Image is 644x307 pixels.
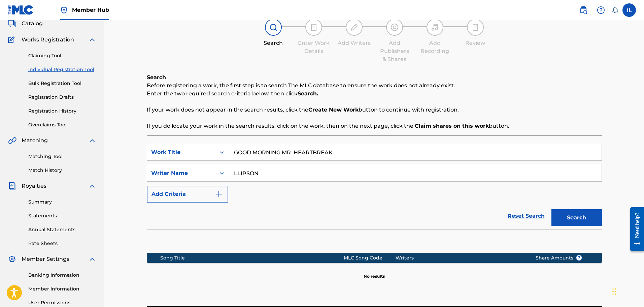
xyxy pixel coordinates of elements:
[88,255,96,263] img: expand
[415,123,489,129] strong: Claim shares on this work
[8,36,17,44] img: Works Registration
[431,23,439,31] img: step indicator icon for Add Recording
[257,39,290,47] div: Search
[147,74,166,81] b: Search
[88,136,96,145] img: expand
[28,240,96,247] a: Rate Sheets
[391,23,399,31] img: step indicator icon for Add Publishers & Shares
[72,6,109,14] span: Member Hub
[28,272,96,279] a: Banking Information
[8,5,34,15] img: MLC Logo
[350,23,358,31] img: step indicator icon for Add Writers
[147,82,602,90] p: Before registering a work, the first step is to search The MLC database to ensure the work does n...
[28,80,96,87] a: Bulk Registration Tool
[504,209,548,223] a: Reset Search
[28,212,96,219] a: Statements
[612,281,616,302] div: Drag
[151,169,212,177] div: Writer Name
[576,255,582,260] span: ?
[28,108,96,115] a: Registration History
[378,39,411,63] div: Add Publishers & Shares
[364,265,385,279] p: No results
[147,122,602,130] p: If you do locate your work in the search results, click on the work, then on the next page, click...
[88,182,96,190] img: expand
[28,167,96,174] a: Match History
[298,90,318,97] strong: Search.
[28,121,96,128] a: Overclaims Tool
[310,23,318,31] img: step indicator icon for Enter Work Details
[597,6,605,14] img: help
[418,39,452,55] div: Add Recording
[28,153,96,160] a: Matching Tool
[22,136,48,145] span: Matching
[337,39,371,47] div: Add Writers
[147,106,602,114] p: If your work does not appear in the search results, click the button to continue with registration.
[28,285,96,293] a: Member Information
[308,106,359,113] strong: Create New Work
[577,3,590,17] a: Public Search
[8,255,16,263] img: Member Settings
[28,226,96,233] a: Annual Statements
[625,202,644,256] iframe: Resource Center
[147,90,602,98] p: Enter the two required search criteria below, then click
[22,255,69,263] span: Member Settings
[28,299,96,306] a: User Permissions
[551,209,602,226] button: Search
[269,23,277,31] img: step indicator icon for Search
[8,20,16,28] img: Catalog
[579,6,587,14] img: search
[215,190,223,198] img: 9d2ae6d4665cec9f34b9.svg
[160,254,344,262] div: Song Title
[151,148,212,156] div: Work Title
[88,36,96,44] img: expand
[8,136,16,145] img: Matching
[396,254,525,262] div: Writers
[8,182,16,190] img: Royalties
[147,186,228,203] button: Add Criteria
[471,23,479,31] img: step indicator icon for Review
[22,36,74,44] span: Works Registration
[28,52,96,59] a: Claiming Tool
[610,275,644,307] iframe: Chat Widget
[28,198,96,206] a: Summary
[612,7,618,13] div: Notifications
[536,254,582,262] span: Share Amounts
[459,39,492,47] div: Review
[28,94,96,101] a: Registration Drafts
[147,144,602,229] form: Search Form
[8,20,43,28] a: CatalogCatalog
[344,254,396,262] div: MLC Song Code
[60,6,68,14] img: Top Rightsholder
[28,66,96,73] a: Individual Registration Tool
[594,3,608,17] div: Help
[622,3,636,17] div: User Menu
[22,20,43,28] span: Catalog
[22,182,46,190] span: Royalties
[297,39,331,55] div: Enter Work Details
